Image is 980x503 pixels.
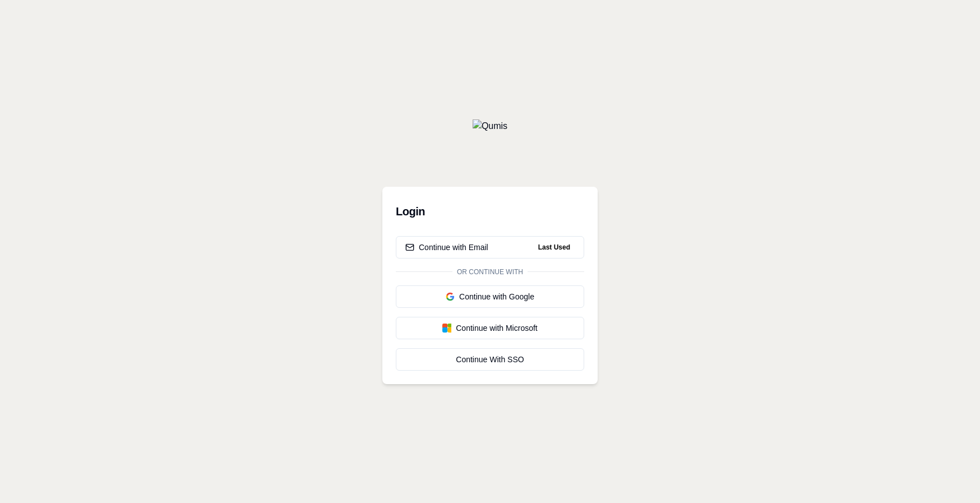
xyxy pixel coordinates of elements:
a: Continue With SSO [396,348,584,371]
span: Last Used [534,241,575,254]
div: Continue with Microsoft [405,322,575,334]
div: Continue with Email [405,242,488,253]
button: Continue with EmailLast Used [396,236,584,259]
div: Continue With SSO [405,354,575,365]
h3: Login [396,200,584,223]
button: Continue with Microsoft [396,317,584,339]
button: Continue with Google [396,285,584,308]
img: Qumis [473,119,507,133]
span: Or continue with [452,267,528,276]
div: Continue with Google [405,291,575,302]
